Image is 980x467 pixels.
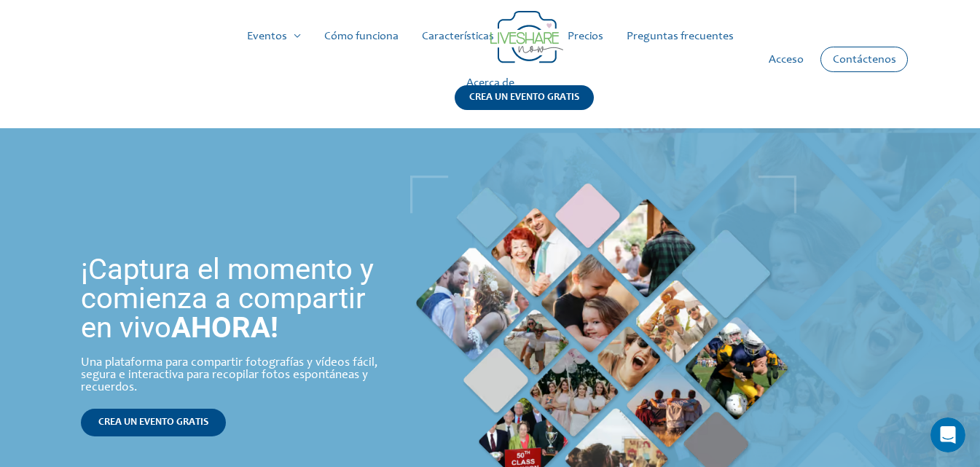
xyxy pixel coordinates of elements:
nav: Navegación del sitio [26,13,954,106]
font: Características [422,31,494,42]
a: Precios [556,13,615,60]
font: Preguntas frecuentes [627,31,734,42]
font: Acerca de [466,77,514,89]
font: CREA UN EVENTO GRATIS [469,93,579,103]
font: Una plataforma para compartir fotografías y vídeos fácil, segura e interactiva para recopilar fot... [81,357,377,394]
font: ¡Captura el momento y comienza a compartir en vivo [81,252,374,345]
font: Acceso [769,54,804,66]
a: Acceso [757,36,815,83]
font: AHORA! [171,310,278,345]
img: Logotipo de LiveShare: Capture y comparta recuerdos de eventos [490,11,563,63]
a: Eventos [235,13,313,60]
a: Contáctenos [821,47,908,71]
a: Características [410,13,506,60]
a: Preguntas frecuentes [615,13,745,60]
font: Cómo funciona [324,31,399,42]
font: CREA UN EVENTO GRATIS [98,417,208,428]
a: CREA UN EVENTO GRATIS [455,85,594,128]
a: CREA UN EVENTO GRATIS [81,409,226,436]
font: Contáctenos [833,54,896,66]
font: Eventos [247,31,287,42]
font: Precios [568,31,603,42]
a: Acerca de [455,60,526,106]
a: Cómo funciona [313,13,410,60]
iframe: Chat en vivo de Intercom [930,417,965,452]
